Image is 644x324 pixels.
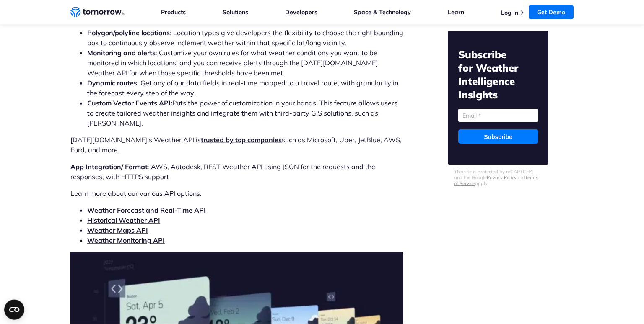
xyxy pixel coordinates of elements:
[448,8,464,16] a: Learn
[70,162,148,171] strong: App Integration/ Format
[87,28,403,48] li: : Location types give developers the flexibility to choose the right bounding box to continuously...
[70,162,403,182] p: : AWS, Autodesk, REST Weather API using JSON for the requests and the responses, with HTTPS support
[458,130,538,144] input: Subscribe
[87,98,403,128] li: Puts the power of customization in your hands. This feature allows users to create tailored weath...
[161,8,186,16] a: Products
[201,136,282,144] a: trusted by top companies
[454,169,542,187] p: This site is protected by reCAPTCHA and the Google and apply.
[87,79,137,87] strong: Dynamic routes
[87,28,170,37] strong: Polygon/polyline locations
[70,6,125,18] a: Home link
[4,300,24,320] button: Open CMP widget
[285,8,317,16] a: Developers
[87,48,403,78] li: : Customize your own rules for what weather conditions you want to be monitored in which location...
[223,8,248,16] a: Solutions
[87,236,165,244] a: Weather Monitoring API
[354,8,411,16] a: Space & Technology
[87,49,156,57] strong: Monitoring and alerts
[501,9,518,16] a: Log In
[87,99,172,107] b: Custom Vector Events API:
[87,206,206,214] a: Weather Forecast and Real-Time API
[70,135,403,155] p: [DATE][DOMAIN_NAME]’s Weather API is such as Microsoft, Uber, JetBlue, AWS, Ford, and more.
[87,78,403,98] li: : Get any of our data fields in real-time mapped to a travel route, with granularity in the forec...
[87,226,148,234] a: Weather Maps API
[487,175,517,181] a: Privacy Policy
[87,216,160,224] a: Historical Weather API
[529,5,574,19] a: Get Demo
[458,48,538,102] h2: Subscribe for Weather Intelligence Insights
[454,175,538,187] a: Terms of Service
[458,109,538,122] input: Email *
[70,188,403,198] p: Learn more about our various API options:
